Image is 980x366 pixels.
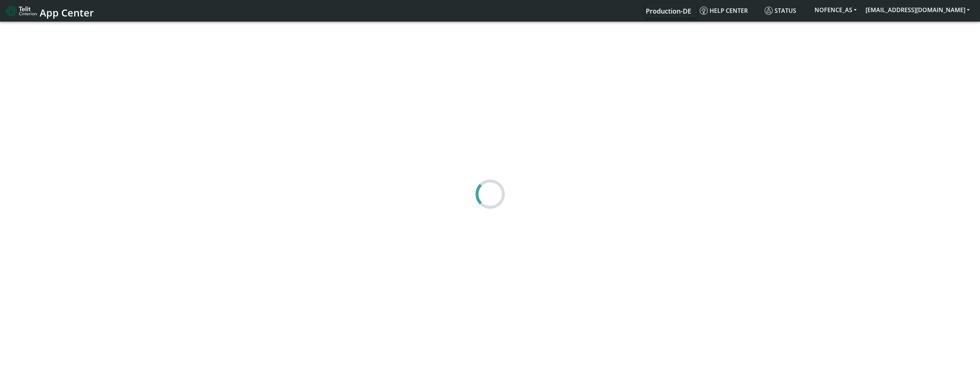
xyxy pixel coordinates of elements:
[646,7,691,15] span: Production-DE
[810,3,861,16] button: NOFENCE_AS
[765,7,796,15] span: Status
[6,3,93,19] a: App Center
[700,7,708,15] img: knowledge.svg
[700,7,748,15] span: Help center
[762,3,810,18] a: Status
[645,3,691,18] a: Your current platform instance
[697,3,762,18] a: Help center
[6,5,37,17] img: logo-telit-cinterion-gw-new.png
[765,7,773,15] img: status.svg
[40,6,94,19] span: App Center
[861,3,974,16] button: [EMAIL_ADDRESS][DOMAIN_NAME]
